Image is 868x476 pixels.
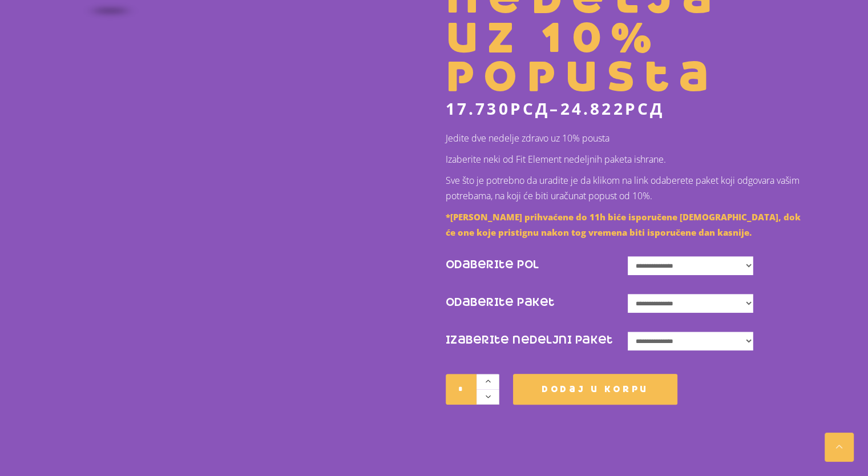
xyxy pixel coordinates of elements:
[446,152,805,167] p: Izaberite neki od Fit Element nedeljnih paketa ishrane.
[510,98,550,119] span: рсд
[446,131,805,146] p: Jedite dve nedelje zdravo uz 10% pousta
[446,243,628,281] label: Odaberite Pol
[446,211,801,238] span: *[PERSON_NAME] prihvaćene do 11h biće isporučene [DEMOGRAPHIC_DATA], dok će one koje pristignu na...
[446,99,805,118] p: –
[560,98,665,119] bdi: 24.822
[446,173,805,204] p: Sve što je potrebno da uradite je da klikom na link odaberete paket koji odgovara vašim potrebama...
[625,98,665,119] span: рсд
[446,281,628,318] label: Odaberite Paket
[513,374,678,405] button: Dodaj u korpu
[446,318,628,356] label: Izaberite nedeljni paket
[446,98,550,119] bdi: 17.730
[542,381,649,397] span: Dodaj u korpu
